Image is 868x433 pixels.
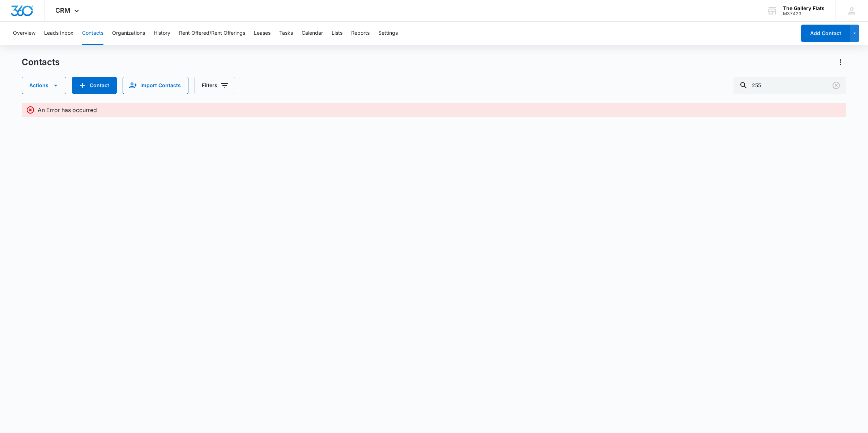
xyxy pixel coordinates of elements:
button: Import Contacts [123,77,188,94]
h1: Contacts [22,57,60,68]
div: account name [783,5,825,11]
button: Tasks [279,22,293,45]
button: Leads Inbox [44,22,73,45]
button: Contacts [82,22,103,45]
p: An Error has occurred [38,106,842,114]
button: Organizations [112,22,145,45]
span: CRM [55,7,71,14]
button: Calendar [302,22,323,45]
button: Lists [332,22,342,45]
input: Search Contacts [733,77,846,94]
button: Leases [254,22,271,45]
div: account id [783,11,825,16]
button: Rent Offered/Rent Offerings [179,22,245,45]
button: Add Contact [72,77,117,94]
button: Filters [194,77,235,94]
button: Add Contact [801,25,850,42]
button: Actions [22,77,66,94]
button: Actions [835,56,846,68]
button: Overview [13,22,35,45]
button: Reports [351,22,370,45]
button: Clear [830,80,842,91]
button: History [154,22,170,45]
button: Settings [378,22,398,45]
